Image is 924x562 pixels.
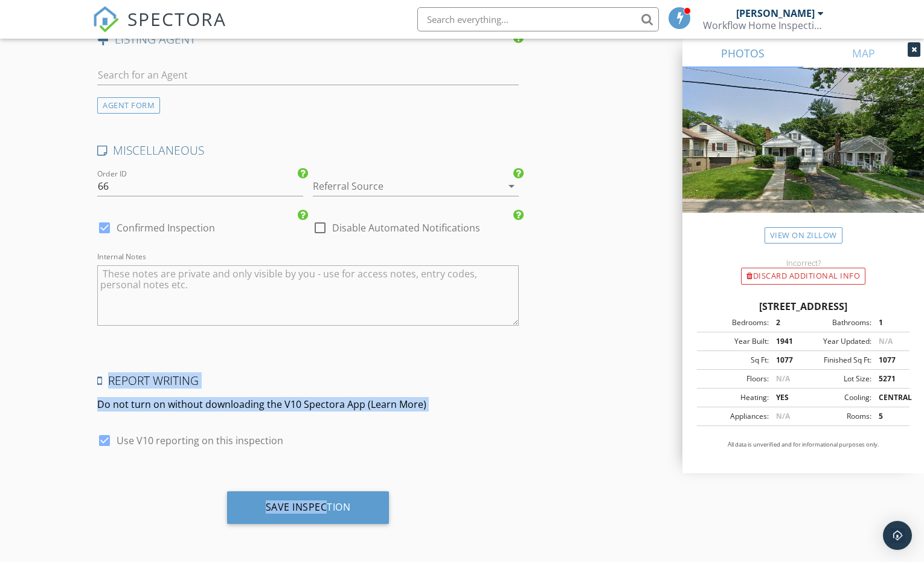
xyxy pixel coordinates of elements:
div: Sq Ft: [701,355,769,366]
div: Year Updated: [803,336,871,347]
i: arrow_drop_down [504,179,519,193]
img: The Best Home Inspection Software - Spectora [92,6,119,33]
a: View on Zillow [765,227,842,244]
div: Year Built: [701,336,769,347]
div: 2 [769,317,803,328]
span: N/A [776,411,790,421]
a: MAP [803,39,924,68]
textarea: Internal Notes [97,265,519,326]
div: Lot Size: [803,373,871,384]
div: Finished Sq Ft: [803,355,871,366]
a: PHOTOS [682,39,803,68]
div: Appliances: [701,411,769,422]
div: Floors: [701,373,769,384]
div: Save Inspection [266,501,351,513]
div: [STREET_ADDRESS] [697,299,910,314]
span: N/A [776,373,790,384]
h4: LISTING AGENT [97,31,519,47]
div: 5271 [871,373,906,384]
div: Open Intercom Messenger [883,521,912,550]
img: streetview [682,68,924,242]
div: Bathrooms: [803,317,871,328]
div: Rooms: [803,411,871,422]
input: Search for an Agent [97,65,519,85]
div: AGENT FORM [97,97,160,114]
a: SPECTORA [92,16,226,42]
h4: MISCELLANEOUS [97,143,519,158]
p: Do not turn on without downloading the V10 Spectora App ( ) [97,397,519,412]
div: [PERSON_NAME] [736,7,815,19]
div: YES [769,392,803,403]
div: Bedrooms: [701,317,769,328]
div: 1077 [871,355,906,366]
p: All data is unverified and for informational purposes only. [697,441,910,449]
label: Disable Automated Notifications [332,222,480,234]
h4: Report Writing [97,373,519,389]
label: Confirmed Inspection [117,222,215,234]
div: Workflow Home Inspections [703,19,824,31]
div: 5 [871,411,906,422]
a: Learn More [371,398,423,411]
div: 1 [871,317,906,328]
input: Search everything... [417,7,659,31]
span: N/A [879,336,893,346]
div: 1941 [769,336,803,347]
span: SPECTORA [127,6,226,31]
div: 1077 [769,355,803,366]
div: Discard Additional info [741,268,865,285]
div: CENTRAL [871,392,906,403]
div: Heating: [701,392,769,403]
label: Use V10 reporting on this inspection [117,434,283,447]
div: Incorrect? [682,258,924,268]
div: Cooling: [803,392,871,403]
